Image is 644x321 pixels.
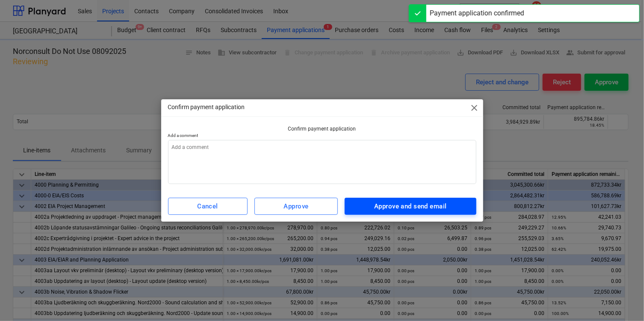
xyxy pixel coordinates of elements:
[470,103,480,113] span: close
[168,198,248,215] button: Cancel
[284,201,309,212] div: Approve
[601,280,644,321] iframe: Chat Widget
[197,201,218,212] div: Cancel
[254,198,338,215] button: Approve
[345,198,476,215] button: Approve and send email
[168,103,245,112] p: Confirm payment application
[168,133,476,140] p: Add a comment
[374,201,446,212] div: Approve and send email
[430,8,524,18] div: Payment application confirmed
[168,125,476,133] p: Confirm payment application
[601,280,644,321] div: Chatt-widget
